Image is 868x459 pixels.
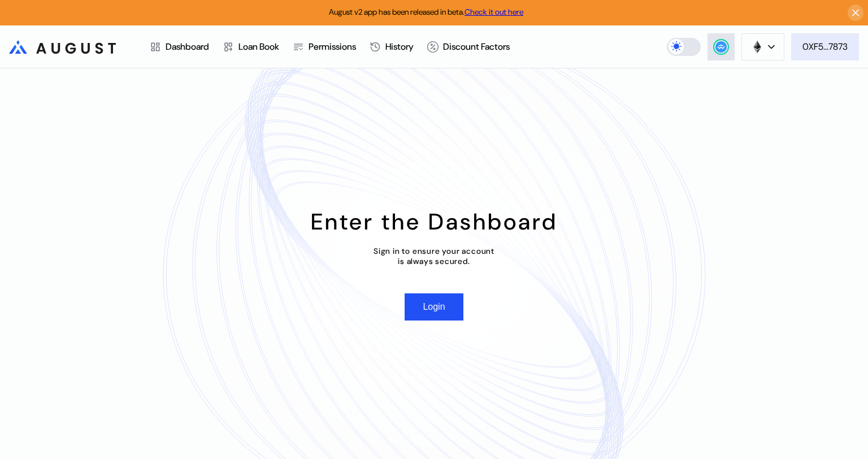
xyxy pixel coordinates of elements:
[363,26,420,68] a: History
[309,41,356,53] div: Permissions
[238,41,279,53] div: Loan Book
[405,293,463,321] button: Login
[311,207,558,236] div: Enter the Dashboard
[385,41,414,53] div: History
[143,26,216,68] a: Dashboard
[374,246,494,266] div: Sign in to ensure your account is always secured.
[741,33,784,60] button: chain logo
[420,26,517,68] a: Discount Factors
[751,41,763,53] img: chain logo
[286,26,363,68] a: Permissions
[465,7,523,17] a: Check it out here
[329,7,523,17] span: August v2 app has been released in beta.
[791,33,859,60] button: 0XF5...7873
[216,26,286,68] a: Loan Book
[443,41,510,53] div: Discount Factors
[166,41,209,53] div: Dashboard
[802,41,848,53] div: 0XF5...7873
